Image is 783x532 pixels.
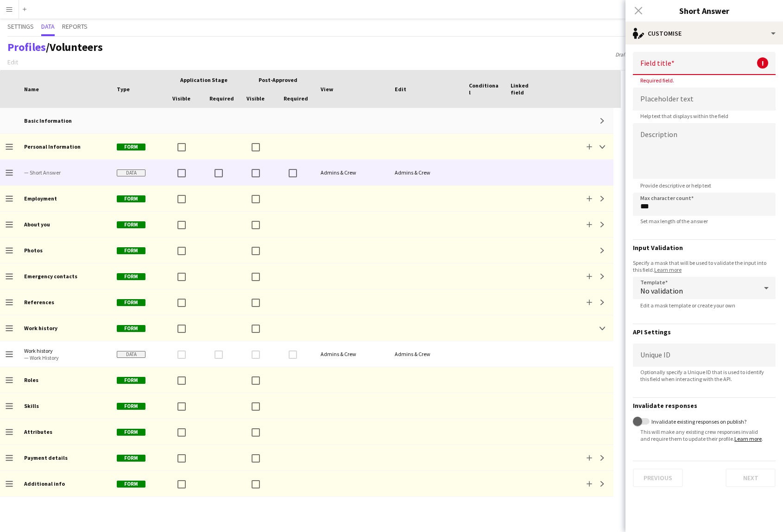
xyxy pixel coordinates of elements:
span: — Work History [24,354,106,361]
span: Form [117,273,145,280]
b: Roles [24,376,38,383]
h3: Input Validation [633,244,776,252]
span: Form [117,299,145,306]
span: Edit a mask template or create your own [633,302,743,309]
span: Data [117,351,145,358]
span: View [321,86,333,93]
span: Reports [62,23,88,30]
span: Form [117,455,145,462]
span: Type [117,86,130,93]
span: Edit [395,86,406,93]
span: Settings [7,23,34,30]
span: Form [117,325,145,332]
div: Admins & Crew [315,160,389,185]
b: Personal Information [24,143,81,150]
span: Help text that displays within the field [633,113,736,119]
span: Provide descriptive or help text [633,182,719,189]
span: Form [117,247,145,254]
span: Form [117,144,145,150]
span: Post-Approved [259,76,297,83]
div: Admins & Crew [389,160,463,185]
span: Set max length of the answer [633,218,715,225]
h1: / [7,40,103,54]
span: Form [117,377,145,384]
b: Work history [24,325,57,332]
span: Required field. [633,77,682,84]
span: Optionally specify a Unique ID that is used to identify this field when interacting with the API. [633,369,776,382]
span: Form [117,403,145,410]
span: Work history [24,347,106,354]
span: Data [117,169,145,176]
b: Attributes [24,428,52,435]
span: Form [117,481,145,488]
div: Admins & Crew [315,341,389,367]
span: — Short Answer [24,169,106,176]
span: This will make any existing crew responses invalid and require them to update their profile. . [633,428,776,442]
b: Payment details [24,454,68,461]
span: No validation [640,286,683,295]
div: Admins & Crew [389,341,463,367]
div: Customise [625,22,783,44]
span: Required [284,95,308,102]
b: Additional info [24,480,65,487]
a: Learn more [734,435,762,442]
span: Name [24,86,39,93]
b: References [24,299,54,306]
span: Form [117,195,145,202]
b: Emergency contacts [24,273,77,280]
span: Volunteers [50,40,103,54]
span: Visible [172,95,190,102]
b: Photos [24,247,43,254]
h3: Short Answer [625,5,783,17]
h3: API Settings [633,328,776,336]
a: Profiles [7,40,46,54]
span: Draft saved at [DATE] 5:34pm [611,51,686,58]
span: Form [117,221,145,228]
h3: Invalidate responses [633,401,776,410]
b: Employment [24,195,57,202]
span: Conditional [469,82,499,96]
span: Linked field [511,82,541,96]
label: Invalidate existing responses on publish? [650,418,746,425]
span: Application stage [180,76,227,83]
b: Skills [24,402,39,409]
span: Form [117,429,145,436]
span: Required [209,95,234,102]
span: Specify a mask that will be used to validate the input into this field. [633,259,776,273]
b: About you [24,221,50,228]
b: Basic Information [24,117,72,124]
a: Learn more [654,266,682,273]
span: Data [41,23,55,30]
span: Visible [246,95,265,102]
